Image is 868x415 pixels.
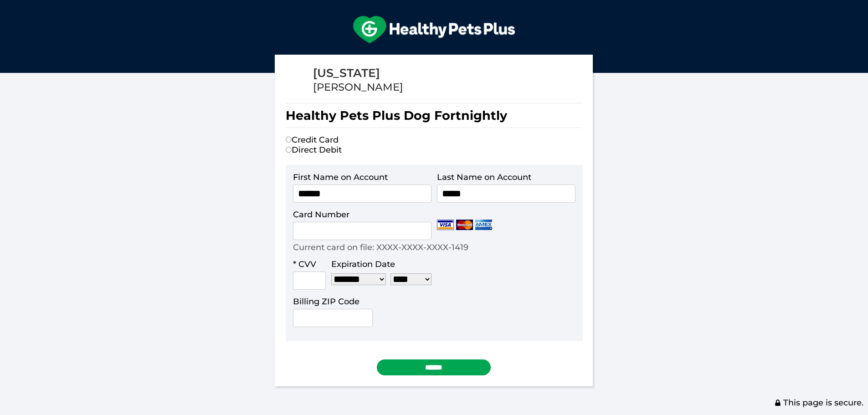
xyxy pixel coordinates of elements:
[331,259,395,269] label: Expiration Date
[286,145,342,155] label: Direct Debit
[293,259,316,269] label: * CVV
[774,398,863,408] span: This page is secure.
[293,172,388,182] label: First Name on Account
[437,220,454,230] img: Visa
[313,66,403,81] div: [US_STATE]
[475,220,492,230] img: Amex
[456,220,473,230] img: Mastercard
[286,147,292,153] input: Direct Debit
[437,172,531,182] label: Last Name on Account
[286,137,292,143] input: Credit Card
[313,81,403,94] div: [PERSON_NAME]
[286,103,582,128] h1: Healthy Pets Plus Dog Fortnightly
[293,210,349,220] label: Card Number
[286,135,339,145] label: Credit Card
[293,242,468,252] p: Current card on file: XXXX-XXXX-XXXX-1419
[293,297,360,307] label: Billing ZIP Code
